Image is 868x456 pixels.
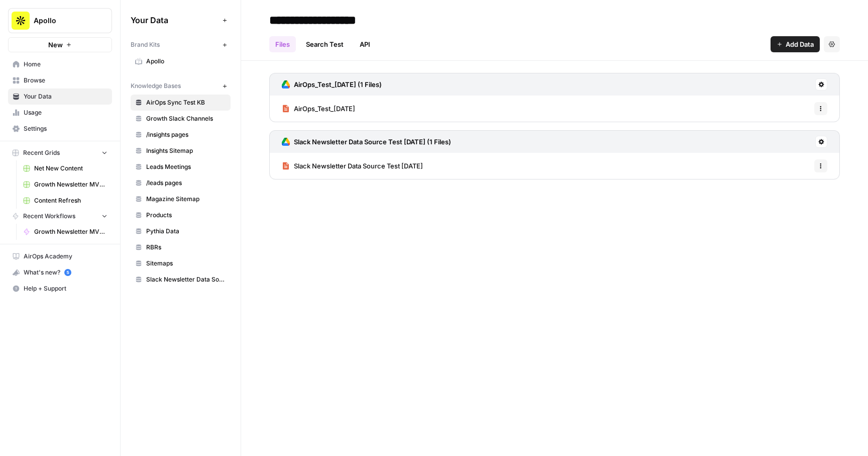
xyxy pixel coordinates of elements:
[19,224,112,240] a: Growth Newsletter MVP 1.1
[771,36,820,52] button: Add Data
[282,153,423,179] a: Slack Newsletter Data Source Test [DATE]
[8,248,112,264] a: AirOps Academy
[146,178,226,188] span: /leads pages
[146,57,226,66] span: Apollo
[146,98,226,107] span: AirOps Sync Test KB
[131,143,231,159] a: Insights Sitemap
[8,8,112,33] button: Workspace: Apollo
[24,60,107,69] span: Home
[282,73,382,96] a: AirOps_Test_[DATE] (1 Files)
[8,56,112,72] a: Home
[8,209,112,224] button: Recent Workflows
[269,36,296,52] a: Files
[354,36,376,52] a: API
[146,195,226,204] span: Magazine Sitemap
[294,104,355,114] span: AirOps_Test_[DATE]
[282,96,355,122] a: AirOps_Test_[DATE]
[8,88,112,105] a: Your Data
[146,243,226,252] span: RBRs
[131,81,181,90] span: Knowledge Bases
[131,127,231,143] a: /insights pages
[131,53,231,69] a: Apollo
[294,137,451,147] h3: Slack Newsletter Data Source Test [DATE] (1 Files)
[9,265,112,280] div: What's new?
[48,40,63,50] span: New
[34,227,107,236] span: Growth Newsletter MVP 1.1
[19,160,112,176] a: Net New Content
[8,281,112,297] button: Help + Support
[131,95,231,111] a: AirOps Sync Test KB
[131,159,231,175] a: Leads Meetings
[19,193,112,209] a: Content Refresh
[34,180,107,189] span: Growth Newsletter MVP 1.0 Grid
[23,148,60,157] span: Recent Grids
[294,161,423,171] span: Slack Newsletter Data Source Test [DATE]
[294,79,382,89] h3: AirOps_Test_[DATE] (1 Files)
[146,211,226,220] span: Products
[131,255,231,271] a: Sitemaps
[131,239,231,255] a: RBRs
[8,37,112,52] button: New
[24,284,107,293] span: Help + Support
[8,121,112,137] a: Settings
[23,212,75,221] span: Recent Workflows
[131,40,160,49] span: Brand Kits
[146,162,226,171] span: Leads Meetings
[282,131,451,153] a: Slack Newsletter Data Source Test [DATE] (1 Files)
[131,175,231,191] a: /leads pages
[8,105,112,121] a: Usage
[146,275,226,284] span: Slack Newsletter Data Source Test [DATE]
[8,264,112,281] button: What's new? 5
[300,36,350,52] a: Search Test
[131,223,231,239] a: Pythia Data
[24,124,107,133] span: Settings
[19,176,112,193] a: Growth Newsletter MVP 1.0 Grid
[146,227,226,236] span: Pythia Data
[34,16,94,26] span: Apollo
[24,92,107,101] span: Your Data
[34,164,107,173] span: Net New Content
[131,111,231,127] a: Growth Slack Channels
[146,130,226,139] span: /insights pages
[66,270,69,275] text: 5
[131,207,231,223] a: Products
[24,76,107,85] span: Browse
[146,259,226,268] span: Sitemaps
[131,191,231,207] a: Magazine Sitemap
[24,108,107,117] span: Usage
[786,39,814,49] span: Add Data
[8,72,112,88] a: Browse
[8,145,112,160] button: Recent Grids
[146,146,226,155] span: Insights Sitemap
[131,14,219,26] span: Your Data
[64,269,71,276] a: 5
[12,12,30,30] img: Apollo Logo
[34,196,107,205] span: Content Refresh
[24,252,107,261] span: AirOps Academy
[146,114,226,123] span: Growth Slack Channels
[131,271,231,288] a: Slack Newsletter Data Source Test [DATE]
